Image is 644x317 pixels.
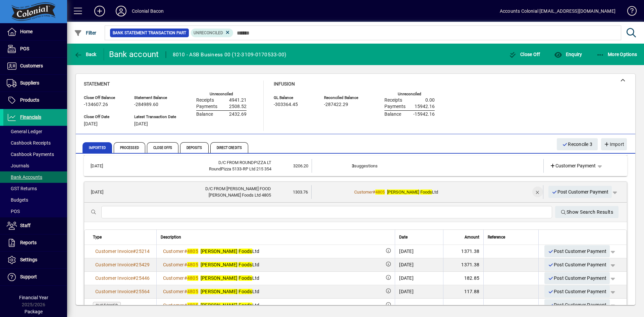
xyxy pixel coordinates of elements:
[184,249,187,254] span: #
[552,48,584,60] button: Enquiry
[136,262,150,267] span: 25429
[184,275,187,281] span: #
[134,96,176,100] span: Statement Balance
[201,303,237,308] em: [PERSON_NAME]
[20,97,39,103] span: Products
[238,275,252,281] em: Foods
[201,303,260,308] span: Ltd
[201,262,237,267] em: [PERSON_NAME]
[547,160,599,172] a: Customer Payment
[136,249,150,254] span: 25214
[3,23,67,40] a: Home
[7,174,42,180] span: Bank Accounts
[163,303,184,308] span: Customer
[548,186,612,198] button: Post Customer Payment
[464,289,480,294] span: 117.88
[420,190,432,195] em: Foods
[113,30,186,36] span: Bank Statement Transaction Part
[488,233,505,241] span: Reference
[399,275,414,281] div: [DATE]
[3,252,67,268] a: Settings
[465,233,479,241] span: Amount
[352,159,504,173] td: suggestions
[274,96,314,100] span: GL Balance
[84,102,108,107] span: -134607.26
[161,233,181,241] span: Description
[93,233,102,241] span: Type
[163,262,184,267] span: Customer
[544,299,610,311] button: Post Customer Payment
[461,262,479,267] span: 1371.38
[398,92,421,96] label: Unreconciled
[114,142,145,153] span: Processed
[196,98,214,103] span: Receipts
[557,138,598,150] button: Reconcile 3
[74,52,97,57] span: Back
[3,171,67,183] a: Bank Accounts
[67,48,104,60] app-page-header-button: Back
[399,261,414,268] div: [DATE]
[201,275,260,281] span: Ltd
[7,197,28,203] span: Budgets
[133,275,136,281] span: #
[20,46,29,51] span: POS
[201,275,237,281] em: [PERSON_NAME]
[87,159,119,173] td: [DATE]
[562,139,592,150] span: Reconcile 3
[387,190,438,195] span: Ltd
[72,48,98,60] button: Back
[191,29,233,37] mat-chip: Reconciliation Status: Unreconciled
[201,249,237,254] em: [PERSON_NAME]
[133,262,136,267] span: #
[147,142,178,153] span: Close Offs
[544,272,610,284] button: Post Customer Payment
[210,92,233,96] label: Unreconciled
[544,259,610,271] button: Post Customer Payment
[84,203,627,312] div: [DATE]D/C FROM [PERSON_NAME] FOOD[PERSON_NAME] Foods Ltd 48051303.76Customer#4805[PERSON_NAME] Fo...
[604,139,624,150] span: Import
[387,190,419,195] em: [PERSON_NAME]
[596,52,637,57] span: More Options
[20,223,31,228] span: Staff
[324,96,364,100] span: Reconciled Balance
[3,217,67,234] a: Staff
[136,275,150,281] span: 25446
[7,209,20,214] span: POS
[3,75,67,92] a: Suppliers
[89,5,110,17] button: Add
[3,137,67,149] a: Cashbook Receipts
[187,262,198,267] em: 4805
[554,52,582,57] span: Enquiry
[3,183,67,194] a: GST Returns
[293,190,308,195] span: 1303.76
[201,249,260,254] span: Ltd
[3,234,67,251] a: Reports
[196,112,213,117] span: Balance
[20,63,43,68] span: Customers
[133,249,136,254] span: #
[622,1,636,23] a: Knowledge Base
[20,240,37,245] span: Reports
[84,121,98,127] span: [DATE]
[134,102,158,107] span: -284989.60
[196,104,217,109] span: Payments
[229,98,247,103] span: 4941.21
[3,126,67,137] a: General Ledger
[548,273,606,284] span: Post Customer Payment
[201,262,260,267] span: Ltd
[88,185,119,199] td: [DATE]
[95,262,133,267] span: Customer Invoice
[7,129,42,134] span: General Ledger
[550,162,596,169] span: Customer Payment
[3,41,67,57] a: POS
[187,303,198,308] em: 4805
[532,187,543,197] button: Remove
[3,92,67,109] a: Products
[464,275,480,281] span: 182.85
[509,52,540,57] span: Close Off
[93,288,152,295] a: Customer Invoice#25564
[7,152,54,157] span: Cashbook Payments
[95,275,133,281] span: Customer Invoice
[110,5,132,17] button: Profile
[161,288,201,295] a: Customer#4805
